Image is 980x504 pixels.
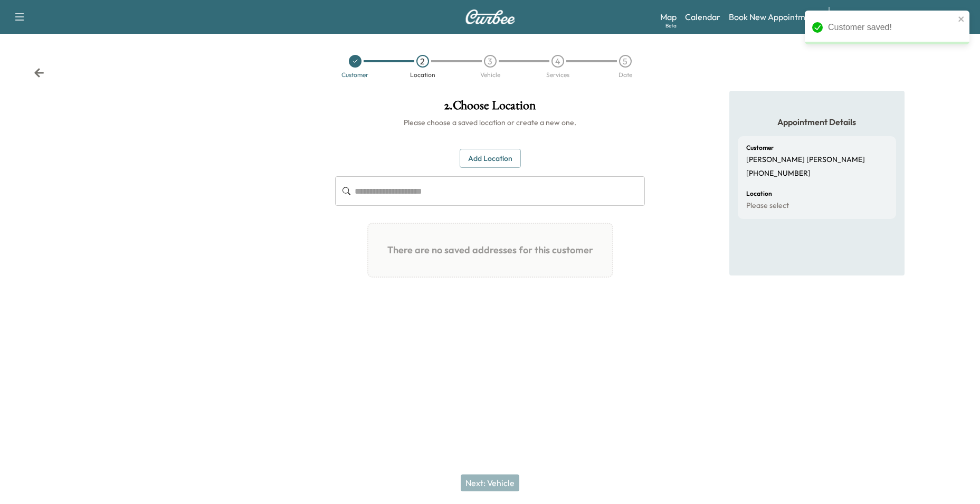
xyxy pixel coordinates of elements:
div: Customer saved! [828,21,955,34]
div: 5 [619,55,632,68]
div: Customer [341,72,368,78]
div: 2 [416,55,429,68]
div: Back [34,68,44,78]
img: Curbee Logo [465,9,516,24]
h6: Customer [746,145,774,151]
h6: Location [746,191,772,197]
div: Vehicle [480,72,500,78]
div: 3 [484,55,497,68]
p: [PHONE_NUMBER] [746,169,811,178]
div: Location [410,72,435,78]
div: Date [619,72,632,78]
div: Beta [665,22,677,30]
button: close [958,15,965,23]
p: [PERSON_NAME] [PERSON_NAME] [746,155,865,165]
div: Services [546,72,569,78]
a: Calendar [685,11,720,23]
h5: Appointment Details [738,116,896,128]
h1: There are no saved addresses for this customer [377,232,604,268]
div: 4 [551,55,564,68]
button: Add Location [460,149,521,168]
a: Book New Appointment [729,11,818,23]
a: MapBeta [660,11,677,23]
p: Please select [746,201,789,211]
h6: Please choose a saved location or create a new one. [335,117,645,128]
h1: 2 . Choose Location [335,99,645,117]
